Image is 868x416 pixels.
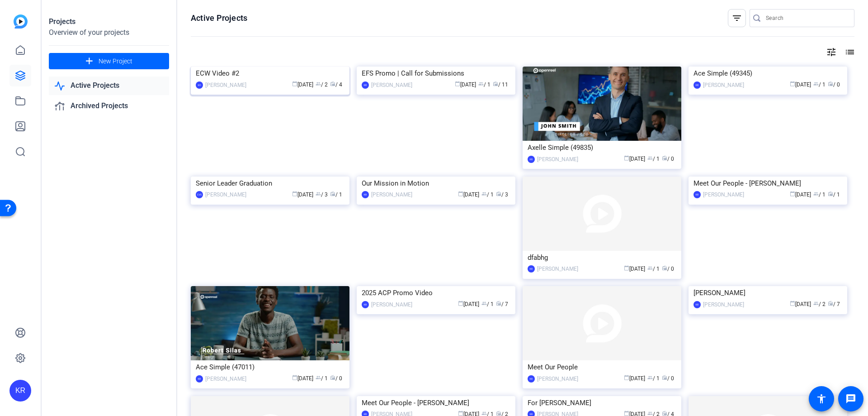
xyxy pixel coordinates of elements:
[647,375,653,380] span: group
[362,301,369,308] div: KR
[662,265,667,271] span: radio
[693,67,842,80] div: Ace Simple (49345)
[703,81,744,90] div: [PERSON_NAME]
[828,81,840,88] span: / 0
[493,81,498,86] span: radio
[292,191,297,196] span: calendar_today
[49,16,169,27] div: Projects
[478,81,491,88] span: / 1
[292,191,313,198] span: [DATE]
[647,375,660,382] span: / 1
[624,155,629,161] span: calendar_today
[496,191,501,196] span: radio
[458,191,479,198] span: [DATE]
[828,301,833,306] span: radio
[813,301,826,307] span: / 2
[330,81,342,88] span: / 4
[624,375,645,382] span: [DATE]
[624,411,629,416] span: calendar_today
[528,396,676,410] div: For [PERSON_NAME]
[826,47,837,57] mat-icon: tune
[790,301,795,306] span: calendar_today
[196,67,344,80] div: ECW Video #2
[481,411,487,416] span: group
[828,191,840,198] span: / 1
[813,81,819,86] span: group
[316,81,321,86] span: group
[624,156,645,162] span: [DATE]
[330,191,335,196] span: radio
[458,411,463,416] span: calendar_today
[316,191,321,196] span: group
[647,156,660,162] span: / 1
[362,177,510,190] div: Our Mission in Motion
[731,13,742,24] mat-icon: filter_list
[662,411,667,416] span: radio
[662,266,674,272] span: / 0
[455,81,476,88] span: [DATE]
[528,141,676,154] div: Axelle Simple (49835)
[316,375,321,380] span: group
[493,81,508,88] span: / 11
[662,375,667,380] span: radio
[292,375,297,380] span: calendar_today
[371,81,412,90] div: [PERSON_NAME]
[813,191,819,196] span: group
[316,375,328,382] span: / 1
[647,411,653,416] span: group
[693,81,701,89] div: KR
[790,81,811,88] span: [DATE]
[647,265,653,271] span: group
[9,380,31,402] div: KR
[693,191,701,198] div: KR
[662,375,674,382] span: / 0
[196,81,203,89] div: EO
[790,191,811,198] span: [DATE]
[496,301,508,307] span: / 7
[330,375,342,382] span: / 0
[292,81,313,88] span: [DATE]
[458,301,463,306] span: calendar_today
[196,191,203,198] div: CVS
[292,81,297,86] span: calendar_today
[455,81,460,86] span: calendar_today
[196,375,203,383] div: KR
[362,396,510,410] div: Meet Our People - [PERSON_NAME]
[84,56,95,67] mat-icon: add
[458,191,463,196] span: calendar_today
[813,301,819,306] span: group
[528,265,535,273] div: KR
[647,155,653,161] span: group
[316,191,328,198] span: / 3
[828,301,840,307] span: / 7
[292,375,313,382] span: [DATE]
[816,393,827,404] mat-icon: accessibility
[813,191,826,198] span: / 1
[828,191,833,196] span: radio
[624,375,629,380] span: calendar_today
[205,81,246,90] div: [PERSON_NAME]
[703,300,744,309] div: [PERSON_NAME]
[693,286,842,300] div: [PERSON_NAME]
[191,13,247,24] h1: Active Projects
[693,301,701,308] div: KR
[205,190,246,199] div: [PERSON_NAME]
[362,67,510,80] div: EFS Promo | Call for Submissions
[537,155,578,164] div: [PERSON_NAME]
[624,265,629,271] span: calendar_today
[205,374,246,383] div: [PERSON_NAME]
[845,393,856,404] mat-icon: message
[766,13,847,24] input: Search
[481,191,494,198] span: / 1
[537,374,578,383] div: [PERSON_NAME]
[624,266,645,272] span: [DATE]
[49,53,169,69] button: New Project
[662,156,674,162] span: / 0
[647,266,660,272] span: / 1
[790,81,795,86] span: calendar_today
[196,360,344,374] div: Ace Simple (47011)
[662,155,667,161] span: radio
[330,81,335,86] span: radio
[496,301,501,306] span: radio
[537,264,578,273] div: [PERSON_NAME]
